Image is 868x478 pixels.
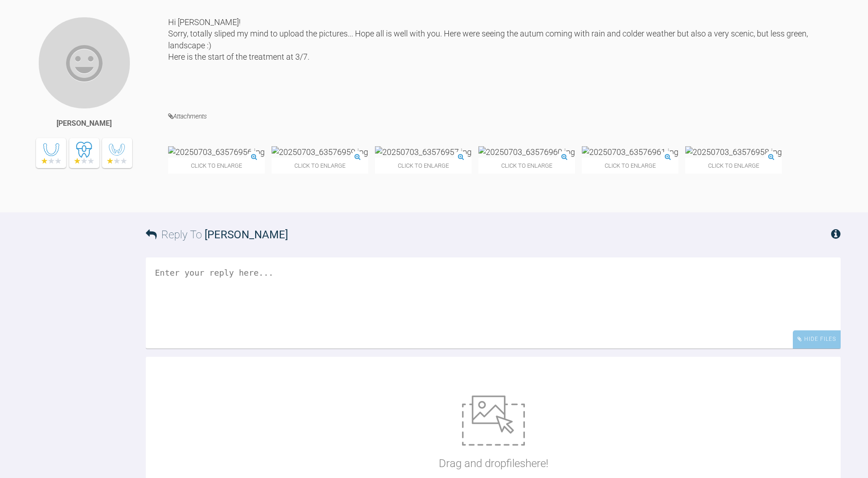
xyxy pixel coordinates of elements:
[168,146,265,158] img: 20250703_63576956.jpg
[168,16,841,97] div: Hi [PERSON_NAME]! Sorry, totally sliped my mind to upload the pictures... Hope all is well with y...
[478,146,575,158] img: 20250703_63576960.jpg
[793,330,841,348] div: Hide Files
[685,158,782,174] span: Click to enlarge
[168,158,265,174] span: Click to enlarge
[272,146,368,158] img: 20250703_63576959.jpg
[146,226,288,243] h3: Reply To
[582,158,678,174] span: Click to enlarge
[685,146,782,158] img: 20250703_63576958.jpg
[582,146,678,158] img: 20250703_63576961.jpg
[38,16,131,109] img: Gustaf Blomgren
[168,111,841,122] h4: Attachments
[205,228,288,241] span: [PERSON_NAME]
[375,158,472,174] span: Click to enlarge
[375,146,472,158] img: 20250703_63576957.jpg
[439,455,548,472] p: Drag and drop files here!
[56,118,112,129] div: [PERSON_NAME]
[478,158,575,174] span: Click to enlarge
[272,158,368,174] span: Click to enlarge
